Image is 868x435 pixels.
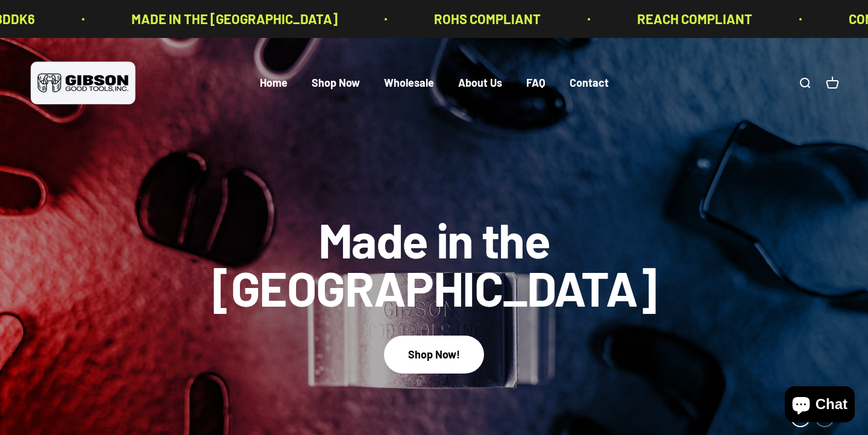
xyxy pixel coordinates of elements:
a: Contact [570,77,609,90]
button: 2 [815,408,834,427]
p: ROHS COMPLIANT [413,8,520,30]
split-lines: Made in the [GEOGRAPHIC_DATA] [199,258,669,316]
a: FAQ [526,77,546,90]
a: Wholesale [384,77,434,90]
a: Home [260,77,288,90]
button: 1 [791,408,810,427]
p: MADE IN THE [GEOGRAPHIC_DATA] [110,8,316,30]
a: About Us [458,77,502,90]
a: Shop Now [312,77,360,90]
inbox-online-store-chat: Shopify online store chat [781,386,858,425]
p: REACH COMPLIANT [616,8,731,30]
div: Shop Now! [408,346,460,363]
button: Shop Now! [384,336,484,374]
